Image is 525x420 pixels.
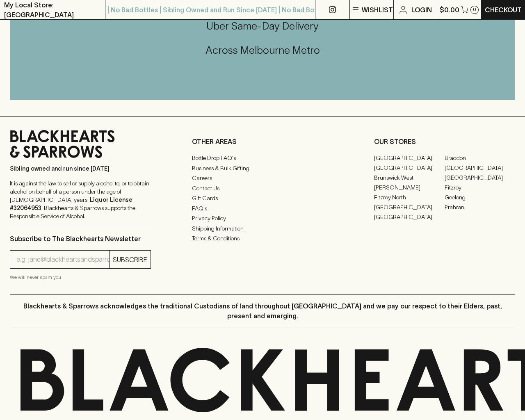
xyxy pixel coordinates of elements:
[411,5,432,15] p: Login
[10,164,151,173] p: Sibling owned and run since [DATE]
[192,153,333,163] a: Bottle Drop FAQ's
[374,192,445,202] a: Fitzroy North
[10,273,151,281] p: We will never spam you
[192,194,333,203] a: Gift Cards
[10,19,515,33] h5: Uber Same-Day Delivery
[374,137,515,146] p: OUR STORES
[374,163,445,173] a: [GEOGRAPHIC_DATA]
[192,214,333,224] a: Privacy Policy
[10,234,151,244] p: Subscribe to The Blackhearts Newsletter
[192,163,333,173] a: Business & Bulk Gifting
[374,153,445,163] a: [GEOGRAPHIC_DATA]
[473,7,476,12] p: 0
[192,137,333,146] p: OTHER AREAS
[10,179,151,220] p: It is against the law to sell or supply alcohol to, or to obtain alcohol on behalf of a person un...
[485,5,522,15] p: Checkout
[16,253,109,266] input: e.g. jane@blackheartsandsparrows.com.au
[374,183,445,192] a: [PERSON_NAME]
[192,234,333,244] a: Terms & Conditions
[192,224,333,233] a: Shipping Information
[445,192,515,202] a: Geelong
[445,163,515,173] a: [GEOGRAPHIC_DATA]
[362,5,393,15] p: Wishlist
[110,251,151,268] button: SUBSCRIBE
[192,203,333,213] a: FAQ's
[10,43,515,57] h5: Across Melbourne Metro
[440,5,459,15] p: $0.00
[374,202,445,212] a: [GEOGRAPHIC_DATA]
[113,255,147,265] p: SUBSCRIBE
[374,212,445,222] a: [GEOGRAPHIC_DATA]
[445,173,515,183] a: [GEOGRAPHIC_DATA]
[445,202,515,212] a: Prahran
[16,301,509,321] p: Blackhearts & Sparrows acknowledges the traditional Custodians of land throughout [GEOGRAPHIC_DAT...
[192,183,333,193] a: Contact Us
[445,153,515,163] a: Braddon
[445,183,515,192] a: Fitzroy
[192,173,333,183] a: Careers
[374,173,445,183] a: Brunswick West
